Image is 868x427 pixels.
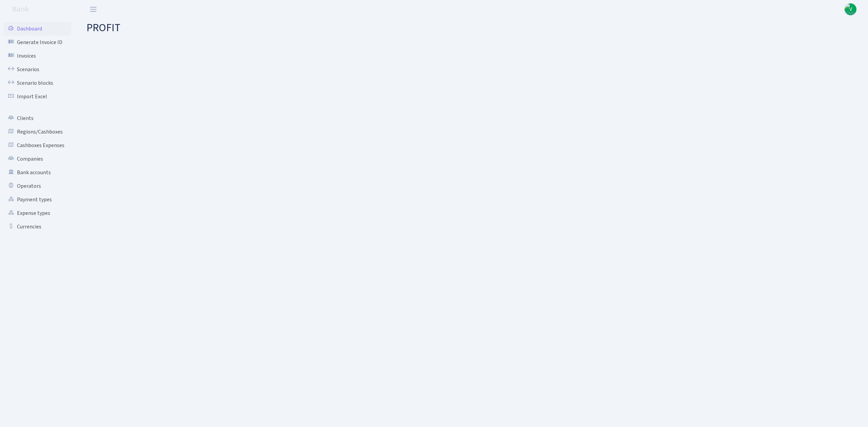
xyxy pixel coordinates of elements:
[3,90,71,103] a: Import Excel
[3,152,71,166] a: Companies
[3,166,71,179] a: Bank accounts
[3,49,71,63] a: Invoices
[3,206,71,220] a: Expense types
[85,4,102,15] button: Toggle navigation
[3,220,71,233] a: Currencies
[3,193,71,206] a: Payment types
[3,111,71,125] a: Clients
[86,20,120,36] span: PROFIT
[3,36,71,49] a: Generate Invoice ID
[3,139,71,152] a: Cashboxes Expenses
[3,179,71,193] a: Operators
[3,22,71,36] a: Dashboard
[3,125,71,139] a: Regions/Cashboxes
[3,63,71,76] a: Scenarios
[845,3,856,15] img: Vivio
[3,76,71,90] a: Scenario blocks
[845,3,856,15] a: V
